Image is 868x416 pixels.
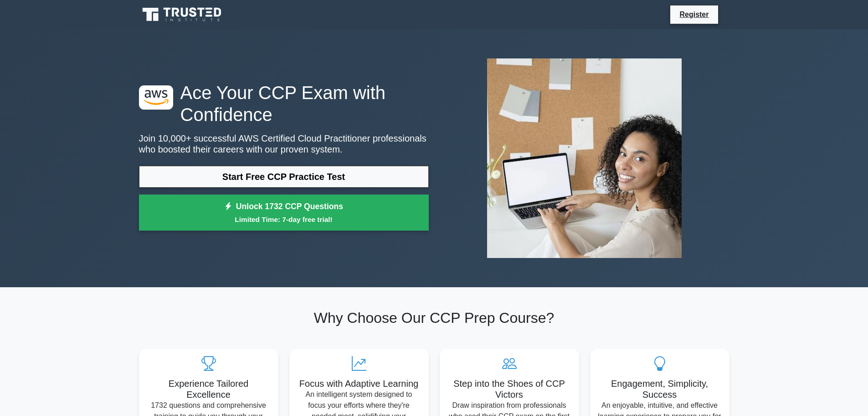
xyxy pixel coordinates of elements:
h5: Focus with Adaptive Learning [297,378,421,389]
a: Register [674,9,714,20]
a: Unlock 1732 CCP QuestionsLimited Time: 7-day free trial! [139,195,429,231]
a: Start Free CCP Practice Test [139,166,429,188]
h5: Experience Tailored Excellence [146,378,271,400]
h5: Step into the Shoes of CCP Victors [447,378,572,400]
h1: Ace Your CCP Exam with Confidence [139,82,429,126]
small: Limited Time: 7-day free trial! [150,214,417,225]
h2: Why Choose Our CCP Prep Course? [139,309,729,326]
h5: Engagement, Simplicity, Success [597,378,722,400]
p: Join 10,000+ successful AWS Certified Cloud Practitioner professionals who boosted their careers ... [139,133,429,155]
